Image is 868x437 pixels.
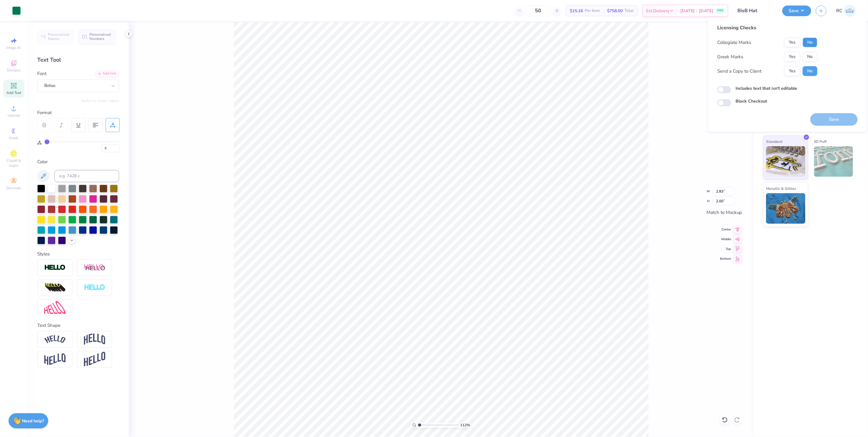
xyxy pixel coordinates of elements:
span: Upload [8,113,20,118]
span: FREE [717,9,723,13]
div: Text Shape [37,322,119,329]
img: Flag [44,353,66,365]
div: Styles [37,251,119,258]
span: $15.16 [570,8,583,14]
div: Send a Copy to Client [717,68,761,75]
button: Switch to Greek Letters [81,98,119,103]
img: 3D Puff [814,146,853,177]
img: Metallic & Glitter [766,193,805,224]
span: Per Item [585,8,600,14]
img: Arc [44,335,66,344]
input: Untitled Design [733,5,778,17]
span: 3D Puff [814,138,827,145]
div: Format [37,109,120,116]
div: Add Font [95,70,119,77]
span: Metallic & Glitter [766,185,796,192]
img: Standard [766,146,805,177]
span: Greek [9,135,19,140]
span: Personalized Names [48,32,70,41]
img: Free Distort [44,301,66,314]
button: Save [782,5,811,16]
span: Est. Delivery [646,8,669,14]
span: [DATE] - [DATE] [680,8,713,14]
span: RC [836,7,842,14]
img: 3d Illusion [44,283,66,293]
img: Stroke [44,264,66,271]
div: Color [37,158,119,165]
img: Rise [84,352,105,367]
strong: Need help? [22,418,44,424]
div: Licensing Checks [717,24,817,31]
button: Yes [784,38,800,47]
span: Designs [7,68,20,73]
span: Clipart & logos [3,158,24,168]
img: Rio Cabojoc [844,5,856,17]
span: Image AI [7,45,21,50]
span: Personalized Numbers [89,32,111,41]
div: Greek Marks [717,53,743,60]
span: $758.00 [607,8,623,14]
input: e.g. 7428 c [54,170,119,182]
span: Total [624,8,634,14]
input: – – [526,5,550,16]
span: Standard [766,138,782,145]
img: Negative Space [84,284,105,291]
span: Top [720,247,731,251]
button: Yes [784,66,800,76]
span: 112 % [461,422,470,428]
label: Includes text that isn't editable [736,85,797,92]
div: Text Tool [37,56,119,64]
img: Shadow [84,264,105,272]
span: Decorate [6,186,21,190]
img: Arch [84,334,105,345]
span: Bottom [720,257,731,261]
span: Middle [720,237,731,241]
span: Center [720,227,731,232]
button: Yes [784,52,800,62]
span: Add Text [6,90,21,95]
a: RC [836,5,856,17]
button: No [803,66,817,76]
label: Block Checkout [736,98,767,104]
label: Font [37,70,46,77]
div: Collegiate Marks [717,39,751,46]
button: No [803,38,817,47]
button: No [803,52,817,62]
